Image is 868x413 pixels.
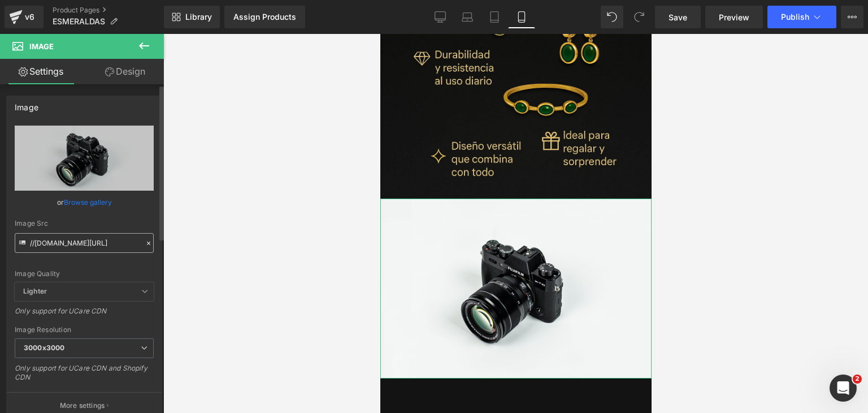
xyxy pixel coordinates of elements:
span: Image [29,42,54,51]
b: Lighter [23,287,47,295]
span: ESMERALDAS [53,17,105,26]
button: Publish [767,6,836,28]
a: Mobile [508,6,535,28]
div: Image Src [15,220,154,227]
p: More settings [60,401,105,411]
span: Library [185,12,212,22]
button: Redo [628,6,650,28]
a: Product Pages [53,6,164,15]
b: 3000x3000 [24,343,64,352]
div: Only support for UCare CDN and Shopify CDN [15,364,154,389]
div: Only support for UCare CDN [15,307,154,323]
div: or [15,196,154,208]
span: Save [669,11,687,23]
span: 2 [853,375,862,384]
button: More [841,6,863,28]
a: Preview [705,6,763,28]
div: Image [15,96,38,112]
a: New Library [164,6,220,28]
a: Desktop [427,6,454,28]
div: Image Resolution [15,326,154,334]
span: Publish [781,12,809,21]
a: Browse gallery [64,192,112,212]
a: v6 [5,6,44,28]
iframe: Intercom live chat [830,375,857,402]
span: Preview [719,11,749,23]
button: Undo [601,6,623,28]
div: Assign Products [233,12,296,21]
div: Image Quality [15,270,154,278]
a: Design [84,59,166,84]
input: Link [15,233,154,253]
a: Laptop [454,6,481,28]
div: v6 [23,10,37,24]
a: Tablet [481,6,508,28]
